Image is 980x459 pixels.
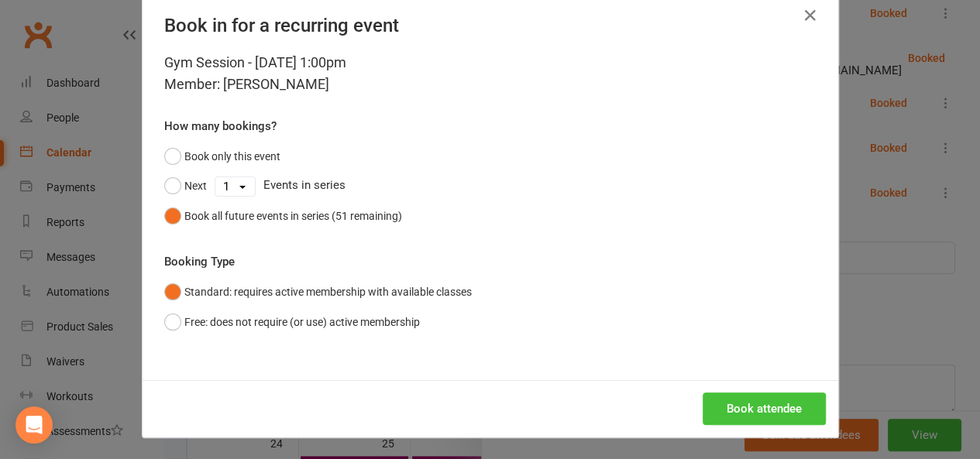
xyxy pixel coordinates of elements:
[798,3,823,28] button: Close
[164,171,817,200] div: Events in series
[164,252,235,271] label: Booking Type
[164,201,402,231] button: Book all future events in series (51 remaining)
[164,142,280,171] button: Book only this event
[164,117,277,135] label: How many bookings?
[184,207,402,224] div: Book all future events in series (51 remaining)
[164,277,472,307] button: Standard: requires active membership with available classes
[164,307,420,337] button: Free: does not require (or use) active membership
[703,392,826,425] button: Book attendee
[15,406,53,444] div: Open Intercom Messenger
[164,171,207,200] button: Next
[164,52,817,95] div: Gym Session - [DATE] 1:00pm Member: [PERSON_NAME]
[164,15,817,36] h4: Book in for a recurring event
